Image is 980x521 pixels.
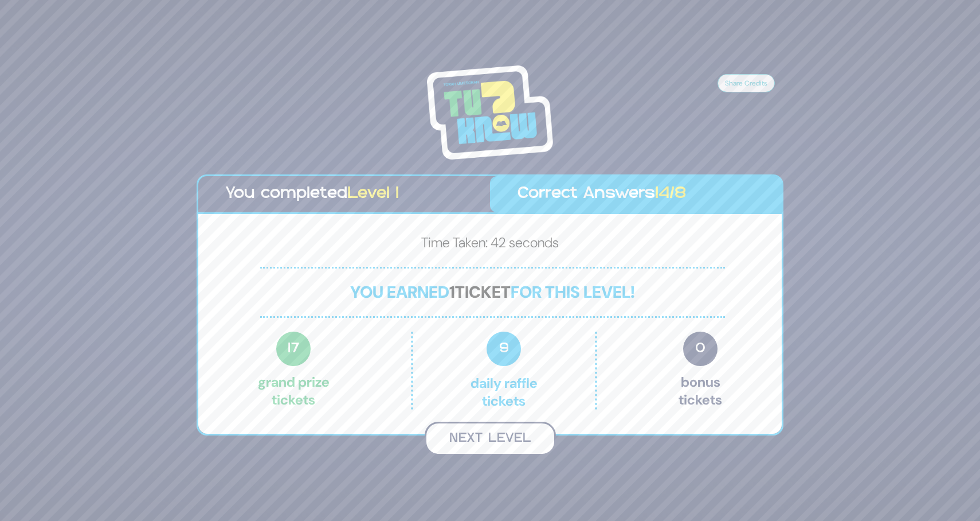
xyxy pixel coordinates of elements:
button: Share Credits [718,74,775,92]
p: Time Taken: 42 seconds [217,232,763,258]
span: 17 [276,332,311,366]
span: ticket [455,281,511,303]
span: You earned for this level! [350,281,635,303]
span: 9 [487,332,521,366]
button: Next Level [425,422,556,456]
p: Correct Answers [518,182,754,207]
p: Bonus tickets [679,332,722,410]
img: Tournament Logo [427,65,553,160]
p: Grand Prize tickets [258,332,330,410]
p: You completed [226,182,462,207]
span: 1 [449,281,455,303]
span: Level 1 [347,186,399,201]
p: Daily Raffle tickets [437,332,570,410]
span: 0 [683,332,718,366]
span: 14/8 [655,186,687,201]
